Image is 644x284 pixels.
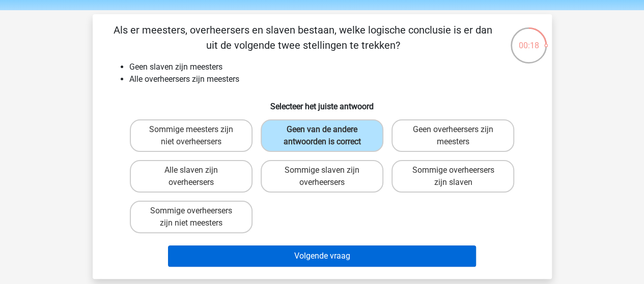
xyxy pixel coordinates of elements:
li: Alle overheersers zijn meesters [129,73,536,85]
div: 00:18 [510,26,548,52]
label: Geen van de andere antwoorden is correct [261,119,383,152]
label: Sommige meesters zijn niet overheersers [130,119,253,152]
label: Sommige overheersers zijn niet meesters [130,201,253,233]
label: Geen overheersers zijn meesters [391,119,514,152]
li: Geen slaven zijn meesters [129,61,536,73]
label: Sommige overheersers zijn slaven [391,160,514,193]
label: Alle slaven zijn overheersers [130,160,253,193]
h6: Selecteer het juiste antwoord [109,93,536,111]
label: Sommige slaven zijn overheersers [261,160,383,193]
p: Als er meesters, overheersers en slaven bestaan, welke logische conclusie is er dan uit de volgen... [109,22,497,53]
button: Volgende vraag [168,245,476,267]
